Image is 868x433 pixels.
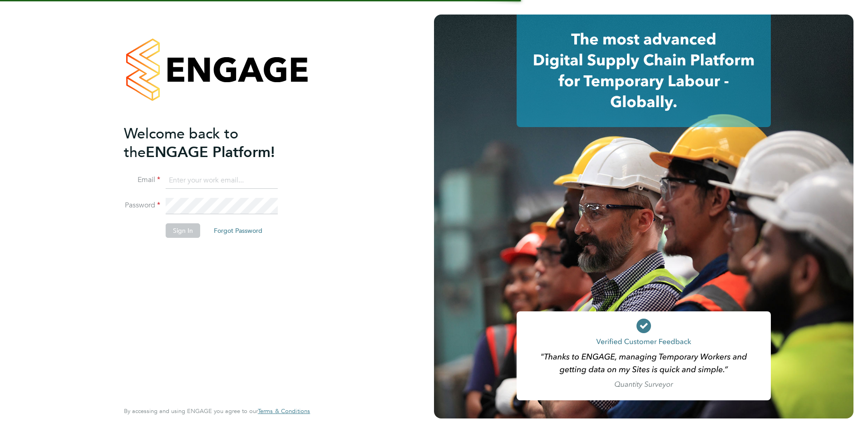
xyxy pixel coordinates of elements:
span: Welcome back to the [124,125,238,161]
h2: ENGAGE Platform! [124,124,301,162]
button: Sign In [166,223,200,238]
label: Password [124,201,160,210]
span: By accessing and using ENGAGE you agree to our [124,407,310,415]
a: Terms & Conditions [258,408,310,415]
input: Enter your work email... [166,172,278,189]
label: Email [124,175,160,185]
button: Forgot Password [207,223,270,238]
